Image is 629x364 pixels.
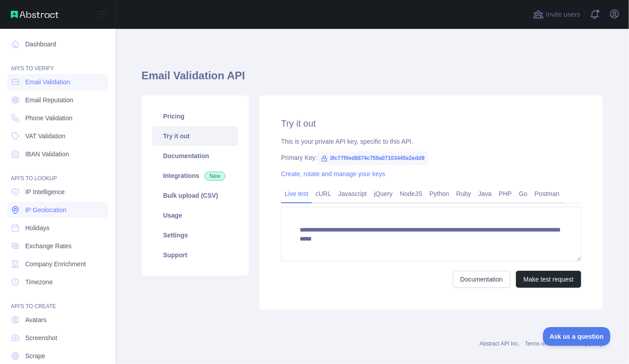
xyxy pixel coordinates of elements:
[152,126,238,146] a: Try it out
[281,187,312,201] a: Live test
[25,241,72,250] span: Exchange Rates
[7,256,108,272] a: Company Enrichment
[475,187,496,201] a: Java
[531,187,563,201] a: Postman
[25,114,73,123] span: Phone Validation
[25,150,69,159] span: IBAN Validation
[7,146,108,162] a: IBAN Validation
[516,271,581,288] button: Make test request
[281,137,581,146] div: This is your private API key, specific to this API.
[495,187,515,201] a: PHP
[480,341,520,347] a: Abstract API Inc.
[152,146,238,166] a: Documentation
[152,186,238,205] a: Bulk upload (CSV)
[25,333,57,342] span: Screenshot
[396,187,426,201] a: NodeJS
[317,151,428,165] span: 3fc77f0ed8874c759a07103445e2edd9
[7,54,108,72] div: API'S TO VERIFY
[453,271,510,288] a: Documentation
[11,11,59,18] img: Abstract API
[525,341,564,347] a: Terms of service
[7,92,108,108] a: Email Reputation
[7,220,108,236] a: Holidays
[205,172,225,181] span: New
[7,74,108,90] a: Email Validation
[7,184,108,200] a: IP Intelligence
[152,245,238,265] a: Support
[546,9,580,20] span: Invite users
[426,187,453,201] a: Python
[515,187,531,201] a: Go
[152,205,238,225] a: Usage
[7,128,108,144] a: VAT Validation
[7,164,108,182] div: API'S TO LOOKUP
[25,315,46,324] span: Avatars
[25,96,73,105] span: Email Reputation
[25,223,50,232] span: Holidays
[152,225,238,245] a: Settings
[281,153,581,162] div: Primary Key:
[7,202,108,218] a: IP Geolocation
[7,348,108,364] a: Scrape
[25,205,67,214] span: IP Geolocation
[312,187,335,201] a: cURL
[7,274,108,290] a: Timezone
[543,327,611,346] iframe: Toggle Customer Support
[25,278,53,287] span: Timezone
[531,7,582,22] button: Invite users
[7,312,108,328] a: Avatars
[281,170,385,177] a: Create, rotate and manage your keys
[7,238,108,254] a: Exchange Rates
[25,351,45,360] span: Scrape
[7,36,108,52] a: Dashboard
[25,132,65,141] span: VAT Validation
[141,68,603,90] h1: Email Validation API
[152,106,238,126] a: Pricing
[453,187,475,201] a: Ruby
[25,259,86,268] span: Company Enrichment
[25,187,65,196] span: IP Intelligence
[281,117,581,130] h2: Try it out
[7,292,108,310] div: API'S TO CREATE
[370,187,396,201] a: jQuery
[152,166,238,186] a: Integrations New
[7,110,108,126] a: Phone Validation
[7,330,108,346] a: Screenshot
[25,77,70,86] span: Email Validation
[335,187,370,201] a: Javascript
